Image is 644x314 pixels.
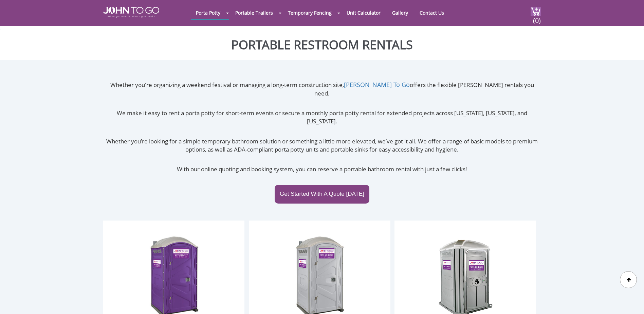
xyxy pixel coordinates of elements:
a: Get Started With A Quote [DATE] [275,185,369,203]
p: With our online quoting and booking system, you can reserve a portable bathroom rental with just ... [103,165,541,173]
img: JOHN to go [103,7,159,18]
img: cart a [531,7,541,16]
a: Contact Us [415,6,449,19]
p: Whether you’re looking for a simple temporary bathroom solution or something a little more elevat... [103,137,541,154]
p: Whether you're organizing a weekend festival or managing a long-term construction site, offers th... [103,81,541,98]
a: Porta Potty [191,6,225,19]
p: We make it easy to rent a porta potty for short-term events or secure a monthly porta potty renta... [103,109,541,126]
a: Unit Calculator [342,6,386,19]
a: Temporary Fencing [283,6,337,19]
a: Gallery [387,6,413,19]
a: Portable Trailers [230,6,278,19]
span: (0) [533,11,541,25]
a: [PERSON_NAME] To Go [344,81,410,89]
